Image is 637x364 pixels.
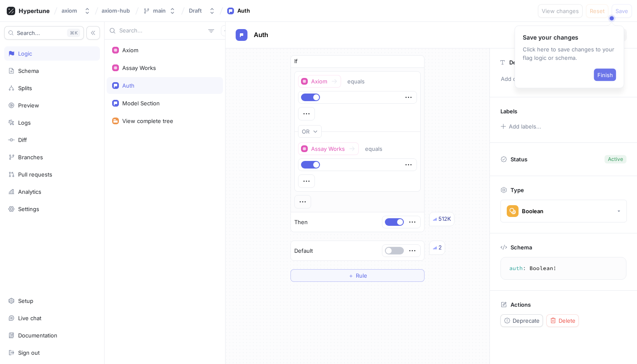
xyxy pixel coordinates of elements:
p: Save your changes [523,33,616,42]
button: Save [612,4,632,18]
p: Status [511,153,527,165]
button: Search...K [4,26,84,40]
div: main [153,7,166,14]
div: Axiom [311,78,327,85]
div: Splits [18,85,32,91]
div: Preview [18,102,39,109]
button: Assay Works [298,142,359,155]
div: Assay Works [122,64,156,71]
p: If [294,57,298,66]
button: OR [298,125,322,138]
p: Default [294,247,313,255]
div: Auth [122,82,134,89]
input: Search... [119,27,205,35]
span: View changes [542,8,579,13]
span: Rule [356,273,367,278]
span: axiom-hub [102,8,130,13]
div: Schema [18,67,39,74]
p: Click here to save changes to your flag logic or schema. [523,45,616,62]
button: main [140,4,179,18]
div: Model Section [122,100,160,107]
div: Settings [18,206,39,212]
div: Logs [18,119,31,126]
p: Then [294,218,308,227]
p: Labels [500,108,517,115]
button: Draft [185,4,219,18]
button: Add labels... [497,121,544,132]
p: Schema [511,244,532,251]
button: equals [344,75,377,88]
p: Actions [511,301,531,308]
div: Pull requests [18,171,52,178]
div: Branches [18,154,43,161]
button: Reset [586,4,608,18]
span: Auth [254,32,268,38]
div: 2 [438,244,442,252]
div: Live chat [18,315,41,321]
div: Draft [189,7,202,14]
button: equals [361,142,395,155]
button: View changes [538,4,583,18]
span: Delete [559,318,575,323]
div: Active [608,155,623,163]
div: Setup [18,297,33,304]
div: Assay Works [311,145,345,153]
span: Deprecate [513,318,540,323]
button: Axiom [298,75,341,88]
div: Auth [237,7,250,15]
div: Documentation [18,332,57,339]
div: Sign out [18,349,40,356]
div: Diff [18,136,27,143]
div: OR [302,128,309,135]
span: Search... [17,30,40,35]
div: Axiom [122,47,138,54]
button: ＋Rule [290,269,425,282]
button: Delete [546,314,579,327]
div: K [67,29,80,37]
button: Deprecate [500,314,543,327]
div: equals [347,78,365,85]
a: Documentation [4,328,100,343]
button: Boolean [500,200,627,222]
textarea: auth: Boolean! [504,261,623,276]
span: Reset [590,8,605,13]
div: equals [365,145,382,153]
div: 512K [438,215,451,223]
button: Finish [594,69,616,81]
div: View complete tree [122,118,173,124]
p: Type [511,187,524,193]
span: Finish [597,72,613,78]
p: Description [509,59,540,66]
div: Logic [18,50,32,57]
span: Save [615,8,628,13]
div: axiom [62,7,77,14]
p: Add description... [497,72,630,86]
div: Boolean [522,208,543,215]
button: axiom [58,4,94,18]
div: Analytics [18,188,41,195]
span: ＋ [348,273,354,278]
